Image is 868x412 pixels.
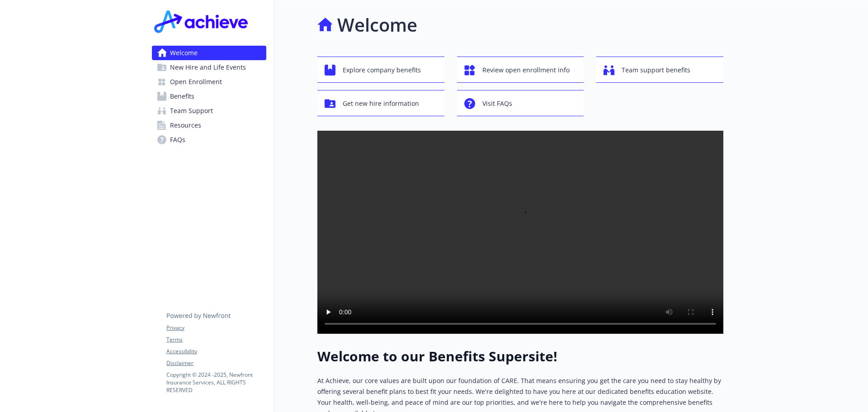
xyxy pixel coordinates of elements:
button: Visit FAQs [457,90,584,116]
span: Get new hire information [343,95,419,112]
a: Benefits [152,89,266,104]
span: Explore company benefits [343,62,421,79]
a: Accessibility [166,347,266,355]
p: Copyright © 2024 - 2025 , Newfront Insurance Services, ALL RIGHTS RESERVED [166,371,266,394]
button: Explore company benefits [317,57,444,83]
span: FAQs [170,133,185,147]
a: Team Support [152,104,266,118]
button: Get new hire information [317,90,444,116]
span: Open Enrollment [170,75,222,89]
button: Review open enrollment info [457,57,584,83]
a: Privacy [166,324,266,332]
h1: Welcome [337,11,417,38]
a: Terms [166,336,266,344]
span: Resources [170,118,201,133]
span: New Hire and Life Events [170,60,246,75]
span: Benefits [170,89,194,104]
a: Welcome [152,46,266,60]
a: Resources [152,118,266,133]
span: Review open enrollment info [482,62,570,79]
span: Team Support [170,104,213,118]
span: Welcome [170,46,198,60]
span: Team support benefits [622,62,690,79]
a: Open Enrollment [152,75,266,89]
a: Disclaimer [166,359,266,367]
span: Visit FAQs [482,95,512,112]
a: FAQs [152,133,266,147]
h1: Welcome to our Benefits Supersite! [317,348,723,365]
button: Team support benefits [596,57,723,83]
a: New Hire and Life Events [152,60,266,75]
